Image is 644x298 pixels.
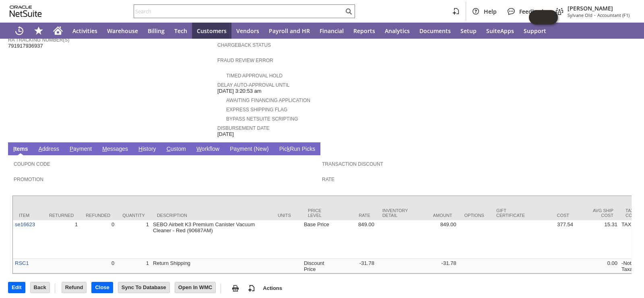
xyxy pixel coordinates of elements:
[196,146,202,152] span: W
[116,220,151,259] td: 1
[415,23,456,39] a: Documents
[625,208,644,218] div: Tax Code
[419,27,451,35] span: Documents
[15,260,29,266] a: RSC1
[217,125,270,131] a: Disbursement Date
[226,73,283,79] a: Timed Approval Hold
[151,259,272,273] td: Return Shipping
[118,282,169,293] input: Sync To Database
[148,27,165,35] span: Billing
[167,146,171,152] span: C
[621,144,631,154] a: Unrolled view on
[353,27,375,35] span: Reports
[8,43,43,49] span: 791917936937
[228,146,270,153] a: Payment (New)
[226,116,298,122] a: Bypass NetSuite Scripting
[302,220,332,259] td: Base Price
[217,88,262,94] span: [DATE] 3:20:53 am
[48,23,68,39] a: Home
[217,82,289,88] a: Delay Auto-Approval Until
[420,213,452,218] div: Amount
[80,220,116,259] td: 0
[68,146,94,153] a: Payment
[217,131,234,138] span: [DATE]
[29,23,48,39] div: Shortcuts
[102,23,143,39] a: Warehouse
[568,12,592,18] span: Sylvane Old
[575,220,619,259] td: 15.31
[10,23,29,39] a: Recent Records
[169,23,192,39] a: Tech
[322,177,334,182] a: Rate
[320,27,344,35] span: Financial
[62,282,87,293] input: Refund
[260,285,285,291] a: Actions
[14,177,43,182] a: Promotion
[39,146,42,152] span: A
[597,12,630,18] span: Accountant (F1)
[53,26,63,35] svg: Home
[70,146,73,152] span: P
[277,146,317,153] a: PickRun Picks
[537,213,569,218] div: Cost
[322,161,383,167] a: Transaction Discount
[302,259,332,273] td: Discount Price
[86,213,110,218] div: Refunded
[217,42,271,48] a: Chargeback Status
[165,146,188,153] a: Custom
[278,213,296,218] div: Units
[68,23,102,39] a: Activities
[247,283,256,293] img: add-record.svg
[529,10,558,25] iframe: Click here to launch Oracle Guided Learning Help Panel
[107,27,138,35] span: Warehouse
[13,146,15,152] span: I
[143,23,169,39] a: Billing
[231,23,264,39] a: Vendors
[581,208,613,218] div: Avg Ship Cost
[460,27,477,35] span: Setup
[264,23,315,39] a: Payroll and HR
[524,27,546,35] span: Support
[100,146,130,153] a: Messages
[519,8,545,15] span: Feedback
[102,146,107,152] span: M
[332,259,376,273] td: -31.78
[481,23,519,39] a: SuiteApps
[157,213,266,218] div: Description
[116,259,151,273] td: 1
[414,220,458,259] td: 849.00
[197,27,227,35] span: Customers
[237,146,239,152] span: y
[464,213,484,218] div: Options
[80,259,116,273] td: 0
[14,161,50,167] a: Coupon Code
[269,27,310,35] span: Payroll and HR
[151,220,272,259] td: SEBO Airbelt K3 Premium Canister Vacuum Cleaner - Red (90687AM)
[49,213,74,218] div: Returned
[10,6,42,17] svg: logo
[194,146,221,153] a: Workflow
[594,12,596,18] span: -
[531,220,575,259] td: 377.54
[43,220,80,259] td: 1
[236,27,259,35] span: Vendors
[484,8,497,15] span: Help
[385,27,410,35] span: Analytics
[92,282,112,293] input: Close
[315,23,349,39] a: Financial
[134,6,344,16] input: Search
[344,6,353,16] svg: Search
[174,27,187,35] span: Tech
[31,282,50,293] input: Back
[8,37,69,43] a: RA Tracking Number(s)
[287,146,290,152] span: k
[11,146,30,153] a: Items
[338,213,370,218] div: Rate
[122,213,145,218] div: Quantity
[19,213,37,218] div: Item
[380,23,415,39] a: Analytics
[382,208,408,218] div: Inventory Detail
[568,4,630,12] span: [PERSON_NAME]
[519,23,551,39] a: Support
[192,23,231,39] a: Customers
